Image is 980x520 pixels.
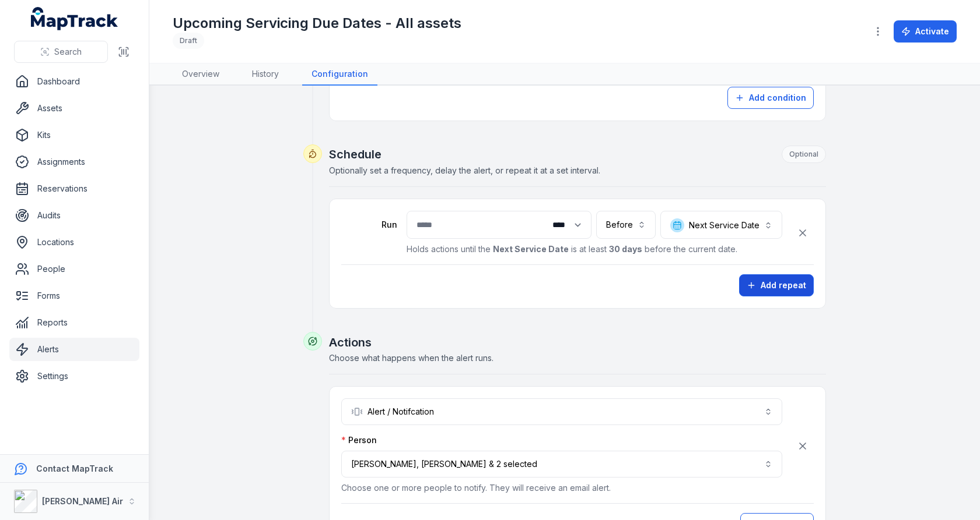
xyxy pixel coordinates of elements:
div: Optional [782,146,826,163]
a: Settings [9,365,139,388]
a: Assignments [9,150,139,174]
strong: 30 days [609,244,642,254]
h2: Actions [329,334,826,351]
strong: Next Service Date [493,244,569,254]
a: People [9,257,139,281]
label: Person [341,434,377,446]
div: Draft [173,33,204,49]
button: Add repeat [739,274,814,296]
h2: Schedule [329,146,826,163]
label: Run [341,219,397,231]
a: Kits [9,123,139,147]
button: Search [14,41,108,63]
p: Holds actions until the is at least before the current date. [407,243,782,255]
button: Alert / Notifcation [341,398,782,425]
a: Assets [9,97,139,120]
span: Search [54,46,82,58]
button: [PERSON_NAME], [PERSON_NAME] & 2 selected [341,451,782,477]
a: Alerts [9,338,139,361]
p: Choose one or more people to notify. They will receive an email alert. [341,482,782,494]
button: Activate [894,20,957,43]
a: Dashboard [9,70,139,93]
a: Forms [9,284,139,307]
a: Audits [9,204,139,227]
button: Add condition [727,87,814,109]
a: Locations [9,231,139,254]
a: Reports [9,311,139,334]
a: History [243,63,288,86]
a: MapTrack [31,7,118,30]
h1: Upcoming Servicing Due Dates - All assets [173,14,461,33]
a: Configuration [302,63,377,86]
strong: [PERSON_NAME] Air [42,496,123,506]
span: Optionally set a frequency, delay the alert, or repeat it at a set interval. [329,165,600,175]
button: Next Service Date [660,211,782,239]
a: Overview [173,63,229,86]
a: Reservations [9,177,139,200]
button: Before [596,211,656,239]
strong: Contact MapTrack [36,464,113,473]
span: Choose what happens when the alert runs. [329,353,494,363]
